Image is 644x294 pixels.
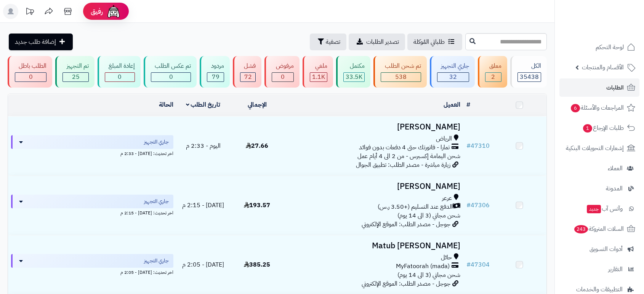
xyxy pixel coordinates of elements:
[106,4,121,19] img: ai-face.png
[287,182,460,191] h3: [PERSON_NAME]
[263,56,301,88] a: مرفوض 0
[606,82,624,93] span: الطلبات
[608,163,623,174] span: العملاء
[397,211,460,220] span: شحن مجاني (3 الى 14 يوم)
[574,224,624,234] span: السلات المتروكة
[466,141,471,150] span: #
[466,201,490,210] a: #47306
[362,220,450,229] span: جوجل - مصدر الطلب: الموقع الإلكتروني
[441,253,452,262] span: حائل
[15,73,46,81] div: 0
[381,62,421,70] div: تم شحن الطلب
[11,208,173,216] div: اخر تحديث: [DATE] - 2:15 م
[436,134,452,143] span: الرياض
[182,260,224,269] span: [DATE] - 2:05 م
[207,62,224,70] div: مردود
[169,72,173,81] span: 0
[11,268,173,276] div: اخر تحديث: [DATE] - 2:05 م
[29,72,33,81] span: 0
[240,62,256,70] div: فشل
[442,194,452,203] span: عرعر
[159,100,173,109] a: الحالة
[6,56,54,88] a: الطلب باطل 0
[559,240,639,258] a: أدوات التسويق
[381,73,420,81] div: 538
[559,220,639,238] a: السلات المتروكة243
[559,38,639,56] a: لوحة التحكم
[608,264,623,275] span: التقارير
[485,73,501,81] div: 2
[54,56,96,88] a: تم التجهيز 25
[466,141,490,150] a: #47310
[437,73,469,81] div: 32
[485,62,501,70] div: معلق
[182,201,224,210] span: [DATE] - 2:15 م
[586,203,623,214] span: وآتس آب
[559,159,639,177] a: العملاء
[15,62,46,70] div: الطلب باطل
[151,62,191,70] div: تم عكس الطلب
[559,119,639,137] a: طلبات الإرجاع1
[356,160,450,169] span: زيارة مباشرة - مصدر الطلب: تطبيق الجوال
[517,62,541,70] div: الكل
[272,73,293,81] div: 0
[310,73,327,81] div: 1148
[281,72,285,81] span: 0
[207,73,223,81] div: 79
[466,260,490,269] a: #47304
[449,72,457,81] span: 32
[72,72,80,81] span: 25
[231,56,263,88] a: فشل 72
[244,260,270,269] span: 385.25
[118,72,122,81] span: 0
[466,201,471,210] span: #
[559,139,639,157] a: إشعارات التحويلات البنكية
[20,4,39,21] a: تحديثات المنصة
[312,72,325,81] span: 1.1K
[349,34,405,50] a: تصدير الطلبات
[63,73,88,81] div: 25
[437,62,469,70] div: جاري التجهيز
[96,56,142,88] a: إعادة المبلغ 0
[559,78,639,97] a: الطلبات
[151,73,191,81] div: 0
[62,62,88,70] div: تم التجهيز
[397,270,460,280] span: شحن مجاني (3 الى 14 يوم)
[335,56,372,88] a: مكتمل 33.5K
[583,124,592,133] span: 1
[357,152,460,161] span: شحن اليمامة إكسبرس - من 2 الى 4 أيام عمل
[246,141,268,150] span: 27.66
[346,72,362,81] span: 33.5K
[9,34,73,50] a: إضافة طلب جديد
[362,279,450,288] span: جوجل - مصدر الطلب: الموقع الإلكتروني
[466,100,470,109] a: #
[559,200,639,218] a: وآتس آبجديد
[326,37,340,46] span: تصفية
[444,100,460,109] a: العميل
[144,138,169,146] span: جاري التجهيز
[428,56,476,88] a: جاري التجهيز 32
[240,73,255,81] div: 72
[413,37,445,46] span: طلباتي المُوكلة
[212,72,219,81] span: 79
[248,100,267,109] a: الإجمالي
[301,56,335,88] a: ملغي 1.1K
[198,56,231,88] a: مردود 79
[587,205,601,213] span: جديد
[592,21,637,37] img: logo-2.png
[559,179,639,198] a: المدونة
[476,56,508,88] a: معلق 2
[15,37,56,46] span: إضافة طلب جديد
[372,56,428,88] a: تم شحن الطلب 538
[396,262,450,271] span: MyFatoorah (mada)
[105,62,135,70] div: إعادة المبلغ
[244,201,270,210] span: 193.57
[559,99,639,117] a: المراجعات والأسئلة6
[491,72,495,81] span: 2
[582,62,624,73] span: الأقسام والمنتجات
[287,123,460,131] h3: [PERSON_NAME]
[378,203,453,211] span: الدفع عند التسليم (+3.50 ر.س)
[566,143,624,153] span: إشعارات التحويلات البنكية
[570,102,624,113] span: المراجعات والأسئلة
[142,56,198,88] a: تم عكس الطلب 0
